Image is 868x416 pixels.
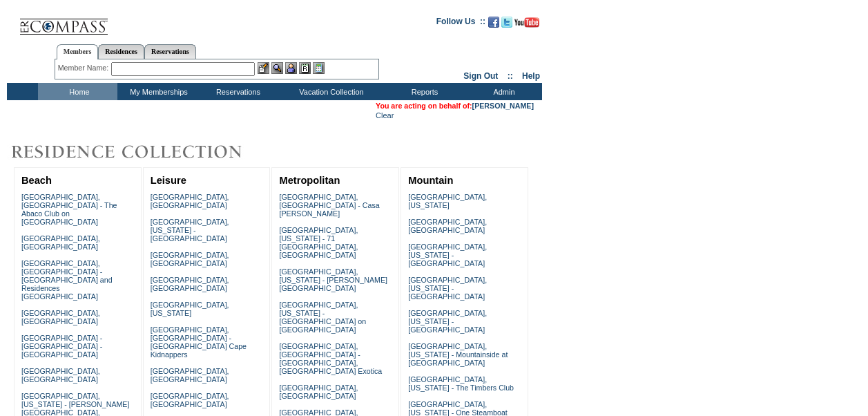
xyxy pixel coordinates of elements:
[279,342,382,375] a: [GEOGRAPHIC_DATA], [GEOGRAPHIC_DATA] - [GEOGRAPHIC_DATA], [GEOGRAPHIC_DATA] Exotica
[151,325,247,359] a: [GEOGRAPHIC_DATA], [GEOGRAPHIC_DATA] - [GEOGRAPHIC_DATA] Cape Kidnappers
[117,83,197,100] td: My Memberships
[501,21,512,29] a: Follow us on Twitter
[151,276,229,292] a: [GEOGRAPHIC_DATA], [GEOGRAPHIC_DATA]
[279,384,358,400] a: [GEOGRAPHIC_DATA], [GEOGRAPHIC_DATA]
[21,175,52,186] a: Beach
[151,367,229,384] a: [GEOGRAPHIC_DATA], [GEOGRAPHIC_DATA]
[285,62,297,74] img: Impersonate
[21,193,117,226] a: [GEOGRAPHIC_DATA], [GEOGRAPHIC_DATA] - The Abaco Club on [GEOGRAPHIC_DATA]
[21,309,100,325] a: [GEOGRAPHIC_DATA], [GEOGRAPHIC_DATA]
[514,21,539,29] a: Subscribe to our YouTube Channel
[299,62,311,74] img: Reservations
[276,83,383,100] td: Vacation Collection
[258,62,269,74] img: b_edit.gif
[508,71,513,81] span: ::
[514,17,539,28] img: Subscribe to our YouTube Channel
[151,175,186,186] a: Leisure
[151,193,229,209] a: [GEOGRAPHIC_DATA], [GEOGRAPHIC_DATA]
[408,276,487,301] a: [GEOGRAPHIC_DATA], [US_STATE] - [GEOGRAPHIC_DATA]
[151,392,229,408] a: [GEOGRAPHIC_DATA], [GEOGRAPHIC_DATA]
[21,334,102,359] a: [GEOGRAPHIC_DATA] - [GEOGRAPHIC_DATA] - [GEOGRAPHIC_DATA]
[151,251,229,267] a: [GEOGRAPHIC_DATA], [GEOGRAPHIC_DATA]
[279,226,358,259] a: [GEOGRAPHIC_DATA], [US_STATE] - 71 [GEOGRAPHIC_DATA], [GEOGRAPHIC_DATA]
[21,367,100,384] a: [GEOGRAPHIC_DATA], [GEOGRAPHIC_DATA]
[408,342,508,367] a: [GEOGRAPHIC_DATA], [US_STATE] - Mountainside at [GEOGRAPHIC_DATA]
[38,83,117,100] td: Home
[271,62,283,74] img: View
[436,15,485,32] td: Follow Us ::
[408,375,514,392] a: [GEOGRAPHIC_DATA], [US_STATE] - The Timbers Club
[313,62,325,74] img: b_calculator.gif
[58,62,111,74] div: Member Name:
[7,138,276,166] img: Destinations by Exclusive Resorts
[408,175,453,186] a: Mountain
[151,301,229,317] a: [GEOGRAPHIC_DATA], [US_STATE]
[197,83,276,100] td: Reservations
[376,111,394,120] a: Clear
[19,7,108,35] img: Compass Home
[21,234,100,251] a: [GEOGRAPHIC_DATA], [GEOGRAPHIC_DATA]
[279,193,379,218] a: [GEOGRAPHIC_DATA], [GEOGRAPHIC_DATA] - Casa [PERSON_NAME]
[408,193,487,209] a: [GEOGRAPHIC_DATA], [US_STATE]
[408,309,487,334] a: [GEOGRAPHIC_DATA], [US_STATE] - [GEOGRAPHIC_DATA]
[279,301,366,334] a: [GEOGRAPHIC_DATA], [US_STATE] - [GEOGRAPHIC_DATA] on [GEOGRAPHIC_DATA]
[408,243,487,267] a: [GEOGRAPHIC_DATA], [US_STATE] - [GEOGRAPHIC_DATA]
[488,21,499,29] a: Become our fan on Facebook
[472,102,534,110] a: [PERSON_NAME]
[279,175,340,186] a: Metropolitan
[488,17,499,28] img: Become our fan on Facebook
[57,44,99,59] a: Members
[151,218,229,243] a: [GEOGRAPHIC_DATA], [US_STATE] - [GEOGRAPHIC_DATA]
[144,44,196,59] a: Reservations
[522,71,540,81] a: Help
[463,71,498,81] a: Sign Out
[383,83,463,100] td: Reports
[279,267,387,292] a: [GEOGRAPHIC_DATA], [US_STATE] - [PERSON_NAME][GEOGRAPHIC_DATA]
[463,83,542,100] td: Admin
[98,44,144,59] a: Residences
[376,102,534,110] span: You are acting on behalf of:
[21,259,113,301] a: [GEOGRAPHIC_DATA], [GEOGRAPHIC_DATA] - [GEOGRAPHIC_DATA] and Residences [GEOGRAPHIC_DATA]
[501,17,512,28] img: Follow us on Twitter
[408,218,487,234] a: [GEOGRAPHIC_DATA], [GEOGRAPHIC_DATA]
